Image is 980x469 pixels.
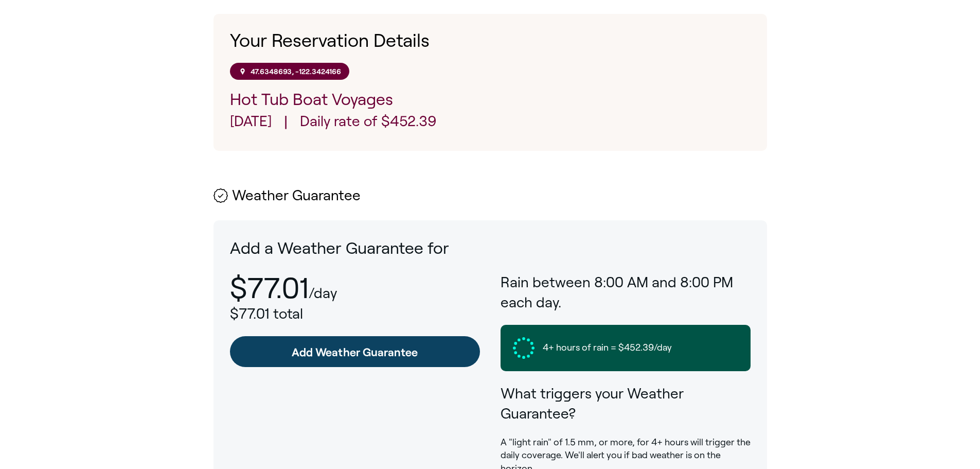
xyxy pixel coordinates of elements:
h1: Your Reservation Details [230,30,751,51]
a: Add Weather Guarantee [230,336,480,367]
p: 47.6348693, -122.3424166 [251,67,341,76]
p: [DATE] [230,111,272,134]
h3: Rain between 8:00 AM and 8:00 PM each day. [501,272,751,312]
span: $77.01 total [230,306,303,322]
span: 4+ hours of rain = $452.39/day [543,341,672,354]
p: Daily rate of $452.39 [300,111,437,134]
p: $77.01 [230,272,309,304]
p: /day [309,285,337,301]
p: Add a Weather Guarantee for [230,237,751,260]
h2: Weather Guarantee [213,188,767,204]
p: Hot Tub Boat Voyages [230,88,751,111]
span: | [284,111,288,134]
h3: What triggers your Weather Guarantee? [501,384,751,424]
